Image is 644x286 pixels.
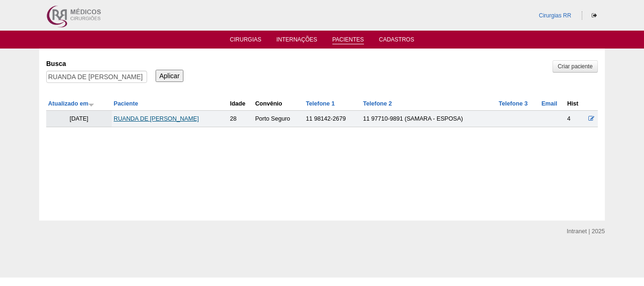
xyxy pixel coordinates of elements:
[253,111,304,127] td: Porto Seguro
[539,12,571,19] a: Cirurgias RR
[114,115,199,122] a: RUANDA DE [PERSON_NAME]
[46,111,112,127] td: [DATE]
[565,97,585,111] th: Hist
[541,100,557,107] a: Email
[46,59,147,68] label: Busca
[253,97,304,111] th: Convênio
[114,100,138,107] a: Paciente
[230,36,262,46] a: Cirurgias
[363,100,392,107] a: Telefone 2
[306,100,335,107] a: Telefone 1
[553,60,598,73] a: Criar paciente
[228,111,253,127] td: 28
[156,70,183,82] input: Aplicar
[304,111,361,127] td: 11 98142-2679
[332,36,364,44] a: Pacientes
[567,227,605,236] div: Intranet | 2025
[361,111,497,127] td: 11 97710-9891 (SAMARA - ESPOSA)
[565,111,585,127] td: 4
[499,100,528,107] a: Telefone 3
[228,97,253,111] th: Idade
[88,101,94,107] img: ordem crescente
[48,100,94,107] a: Atualizado em
[46,71,147,83] input: Digite os termos que você deseja procurar.
[379,36,414,46] a: Cadastros
[276,36,317,46] a: Internações
[592,13,597,18] i: Sair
